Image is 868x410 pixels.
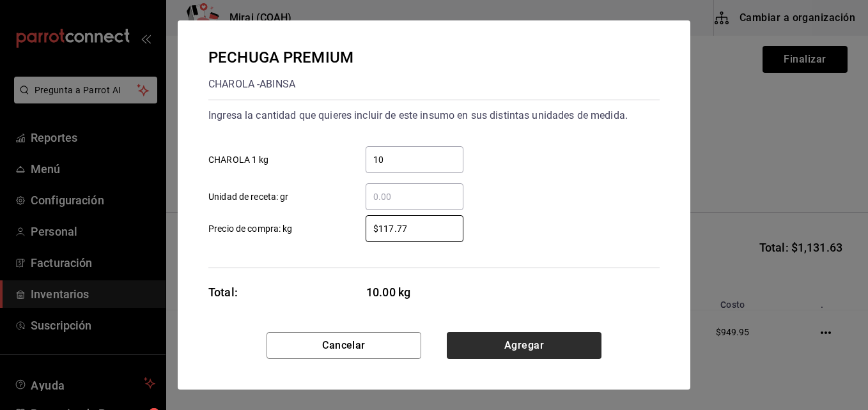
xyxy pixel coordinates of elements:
[366,189,463,204] input: Unidad de receta: gr
[447,332,601,359] button: Agregar
[366,284,464,301] span: 10.00 kg
[208,153,269,167] span: CHAROLA 1 kg
[267,332,421,359] button: Cancelar
[208,74,353,95] div: CHAROLA - ABINSA
[208,190,289,204] span: Unidad de receta: gr
[366,221,463,236] input: Precio de compra: kg
[208,105,660,126] div: Ingresa la cantidad que quieres incluir de este insumo en sus distintas unidades de medida.
[208,222,293,236] span: Precio de compra: kg
[208,284,238,301] div: Total:
[366,152,463,167] input: CHAROLA 1 kg
[208,46,353,69] div: PECHUGA PREMIUM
